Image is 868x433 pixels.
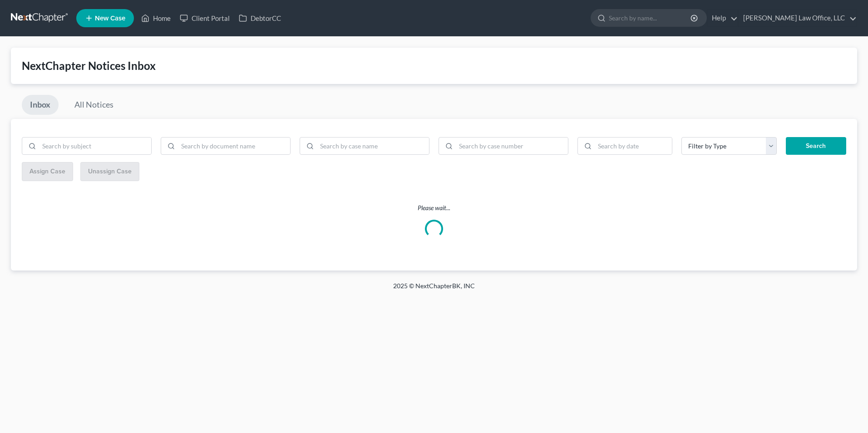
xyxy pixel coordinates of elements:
input: Search by subject [39,138,151,155]
input: Search by case name [317,138,429,155]
div: NextChapter Notices Inbox [22,59,846,73]
span: New Case [95,15,125,22]
a: DebtorCC [234,10,286,26]
a: Inbox [22,95,59,115]
a: [PERSON_NAME] Law Office, LLC [739,10,857,26]
p: Please wait... [11,203,857,212]
input: Search by date [595,138,672,155]
input: Search by case number [456,138,568,155]
a: Home [137,10,175,26]
a: Help [707,10,738,26]
div: 2025 © NextChapterBK, INC [175,281,693,298]
input: Search by document name [178,138,290,155]
button: Search [786,137,846,155]
a: All Notices [66,95,122,115]
a: Client Portal [175,10,234,26]
input: Search by name... [609,10,692,26]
